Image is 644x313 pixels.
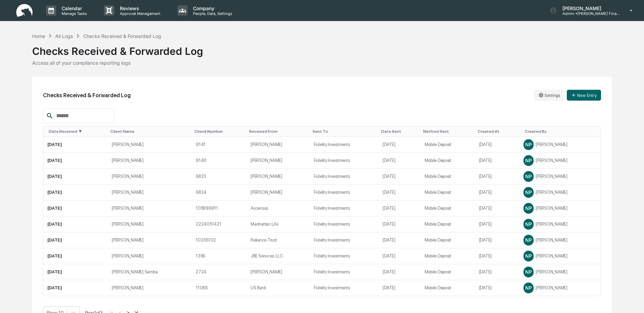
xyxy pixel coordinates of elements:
td: [DATE] [475,264,519,280]
button: Settings [534,90,564,101]
td: [PERSON_NAME] [246,169,309,185]
td: Manhattan Life [246,216,309,232]
p: People, Data, Settings [188,11,236,16]
div: All Logs [55,33,73,39]
td: [PERSON_NAME] [108,169,192,185]
div: Toggle SortBy [49,129,105,134]
td: Fidelity Investments [310,248,379,264]
div: [PERSON_NAME] [523,219,597,229]
div: Toggle SortBy [110,129,189,134]
td: Mobile Deposit [421,201,475,216]
td: 105896911 [192,201,246,216]
td: Reliance Trust [246,232,309,248]
td: Fidelity Investments [310,137,379,153]
div: Toggle SortBy [525,129,598,134]
td: [DATE] [43,185,108,201]
div: [PERSON_NAME] [523,171,597,182]
td: [DATE] [379,280,420,296]
td: Fidelity Investments [310,153,379,169]
span: NP [525,205,532,211]
td: [PERSON_NAME] [246,185,309,201]
td: [PERSON_NAME] [108,137,192,153]
td: Fidelity Investments [310,280,379,296]
p: Admin • [PERSON_NAME] Financial [557,11,620,16]
td: Mobile Deposit [421,280,475,296]
td: Fidelity Investments [310,201,379,216]
span: ▼ [79,129,82,134]
td: [DATE] [379,264,420,280]
td: 9140 [192,153,246,169]
iframe: Open customer support [622,291,641,309]
td: Mobile Deposit [421,232,475,248]
td: [DATE] [43,232,108,248]
p: Approval Management [114,11,164,16]
td: [DATE] [43,216,108,232]
div: [PERSON_NAME] [523,235,597,245]
td: JBE Services, LLC [246,248,309,264]
div: Toggle SortBy [313,129,376,134]
span: NP [525,173,532,179]
div: Toggle SortBy [478,129,517,134]
span: NP [525,142,532,147]
td: 6824 [192,185,246,201]
div: Checks Received & Forwarded Log [32,40,612,57]
div: Access all of your compliance reporting logs [32,60,612,66]
td: [PERSON_NAME] [246,264,309,280]
td: [PERSON_NAME] [108,248,192,264]
div: Home [32,33,45,39]
td: [PERSON_NAME] [246,137,309,153]
td: [PERSON_NAME] [108,153,192,169]
td: Fidelity Investments [310,232,379,248]
span: NP [525,221,532,227]
div: [PERSON_NAME] [523,155,597,166]
td: [DATE] [379,185,420,201]
td: [DATE] [379,137,420,153]
td: Fidelity Investments [310,264,379,280]
td: 10236102 [192,232,246,248]
button: New Entry [567,90,601,101]
img: logo [16,4,33,17]
td: [DATE] [43,153,108,169]
p: [PERSON_NAME] [557,5,620,11]
p: Reviews [114,5,164,11]
td: Fidelity Investments [310,169,379,185]
td: Ascensus [246,201,309,216]
h2: Checks Received & Forwarded Log [43,92,131,99]
span: NP [525,189,532,195]
td: Mobile Deposit [421,264,475,280]
td: [DATE] [379,153,420,169]
td: Mobile Deposit [421,137,475,153]
td: [DATE] [379,232,420,248]
div: Toggle SortBy [423,129,472,134]
td: [PERSON_NAME] [108,185,192,201]
td: [DATE] [379,248,420,264]
td: [DATE] [43,137,108,153]
td: [DATE] [475,169,519,185]
td: [DATE] [475,201,519,216]
div: [PERSON_NAME] [523,203,597,213]
td: [DATE] [379,201,420,216]
td: [PERSON_NAME] [108,280,192,296]
td: Mobile Deposit [421,216,475,232]
td: [DATE] [475,280,519,296]
div: [PERSON_NAME] [523,283,597,293]
td: [DATE] [43,248,108,264]
td: 1356 [192,248,246,264]
td: [PERSON_NAME] Samba [108,264,192,280]
td: [DATE] [379,169,420,185]
td: [DATE] [475,185,519,201]
span: NP [525,158,532,163]
td: [DATE] [475,137,519,153]
td: [DATE] [43,169,108,185]
td: Fidelity Investments [310,185,379,201]
td: [DATE] [43,264,108,280]
div: [PERSON_NAME] [523,251,597,261]
td: Fidelity Investments [310,216,379,232]
td: 2224051421 [192,216,246,232]
td: [DATE] [43,280,108,296]
td: 9141 [192,137,246,153]
td: [DATE] [43,201,108,216]
span: NP [525,253,532,259]
td: [DATE] [475,232,519,248]
td: US Bank [246,280,309,296]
